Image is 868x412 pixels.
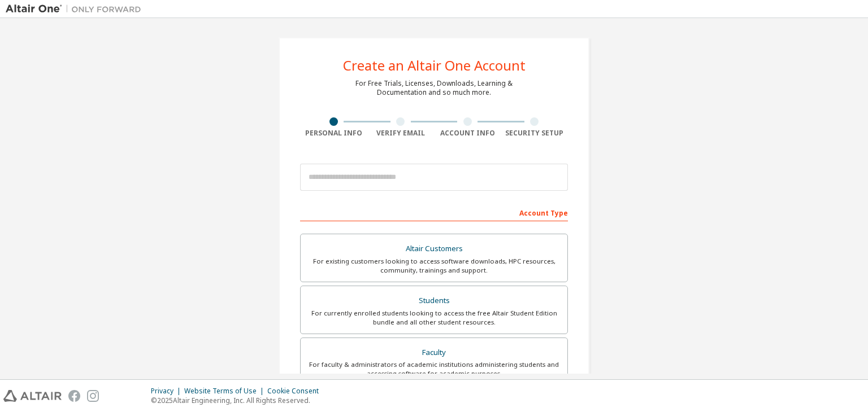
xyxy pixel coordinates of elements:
div: Account Info [434,129,501,138]
div: For Free Trials, Licenses, Downloads, Learning & Documentation and so much more. [355,79,513,97]
img: altair_logo.svg [3,390,62,402]
div: Account Type [300,203,568,221]
div: Security Setup [501,129,568,138]
img: instagram.svg [87,390,99,402]
div: For currently enrolled students looking to access the free Altair Student Edition bundle and all ... [307,309,561,327]
div: Altair Customers [307,241,561,257]
div: Verify Email [367,129,435,138]
div: For existing customers looking to access software downloads, HPC resources, community, trainings ... [307,257,561,275]
div: Privacy [151,387,184,396]
div: Personal Info [300,129,367,138]
div: Create an Altair One Account [343,59,526,72]
div: Students [307,293,561,309]
img: Altair One [6,3,147,15]
div: Faculty [307,345,561,361]
div: For faculty & administrators of academic institutions administering students and accessing softwa... [307,360,561,378]
img: facebook.svg [68,390,80,402]
div: Cookie Consent [267,387,325,396]
div: Website Terms of Use [184,387,267,396]
p: © 2025 Altair Engineering, Inc. All Rights Reserved. [151,396,325,405]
